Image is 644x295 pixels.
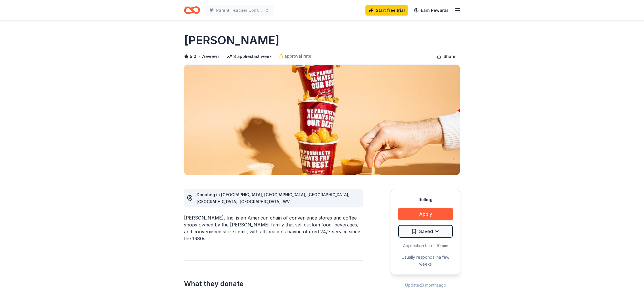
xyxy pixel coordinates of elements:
[432,51,460,62] button: Share
[398,196,453,203] div: Rolling
[190,53,196,60] span: 5.0
[279,53,311,60] a: approval rate
[184,3,200,17] a: Home
[398,225,453,238] button: Saved
[197,192,349,204] span: Donating in [GEOGRAPHIC_DATA], [GEOGRAPHIC_DATA], [GEOGRAPHIC_DATA], [GEOGRAPHIC_DATA], [GEOGRAPH...
[391,282,460,289] div: Updated 3 months ago
[411,5,452,16] a: Earn Rewards
[284,53,311,60] span: approval rate
[419,228,433,235] span: Saved
[202,53,220,60] button: 7reviews
[227,53,272,60] div: 3 applies last week
[184,214,363,242] div: [PERSON_NAME], Inc. is an American chain of convenience stores and coffee shops owned by the [PER...
[398,242,453,249] div: Application takes 10 min
[365,5,408,16] a: Start free trial
[184,279,363,288] h2: What they donate
[198,54,200,59] span: •
[184,32,279,48] h1: [PERSON_NAME]
[444,53,455,60] span: Share
[216,7,262,14] span: Parent Teacher Conference Night
[398,208,453,220] button: Apply
[398,254,453,268] div: Usually responds in a few weeks
[205,5,274,16] button: Parent Teacher Conference Night
[184,65,460,175] img: Image for Sheetz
